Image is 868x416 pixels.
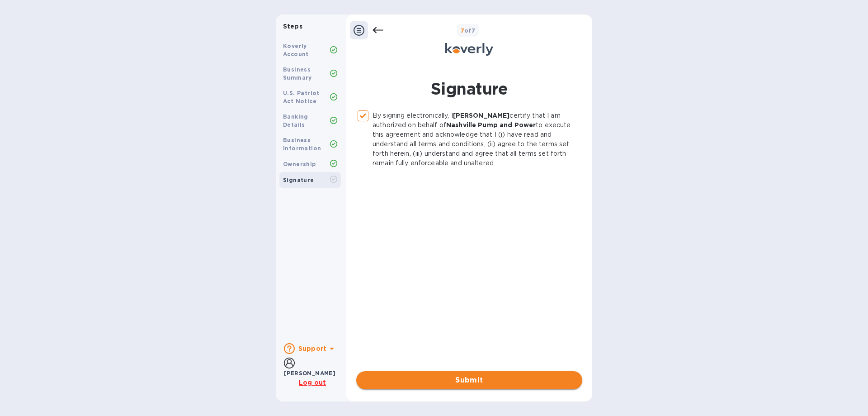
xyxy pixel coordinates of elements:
[283,177,314,183] b: Signature
[356,371,582,389] button: Submit
[283,90,320,105] b: U.S. Patriot Act Notice
[461,27,476,34] b: of 7
[298,345,326,352] b: Support
[283,66,312,81] b: Business Summary
[284,370,335,377] b: [PERSON_NAME]
[283,113,308,128] b: Banking Details
[356,77,582,100] h1: Signature
[299,379,326,386] u: Log out
[283,161,316,167] b: Ownership
[461,27,464,34] span: 7
[373,111,575,168] p: By signing electronically, I certify that I am authorized on behalf of to execute this agreement ...
[446,121,536,129] b: Nashville Pump and Power
[283,23,302,30] b: Steps
[363,375,575,386] span: Submit
[283,137,321,152] b: Business Information
[283,43,309,57] b: Koverly Account
[453,112,510,119] b: [PERSON_NAME]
